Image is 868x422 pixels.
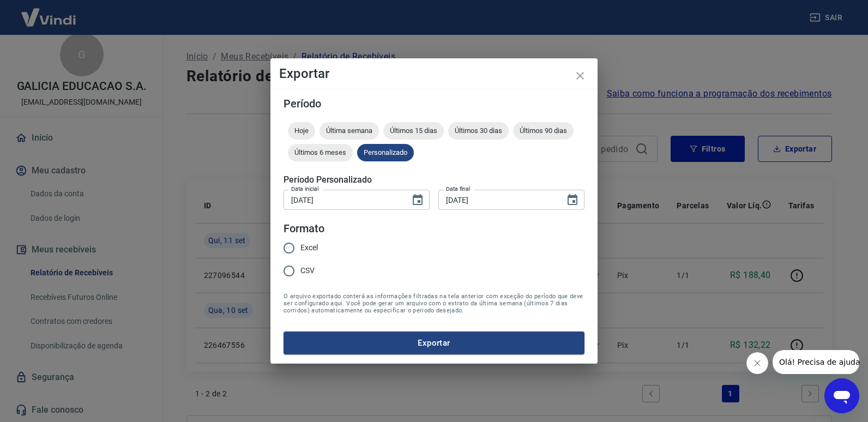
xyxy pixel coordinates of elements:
[300,265,315,276] span: CSV
[448,122,509,140] div: Últimos 30 dias
[284,98,584,109] h5: Período
[284,221,324,237] legend: Formato
[383,126,444,135] span: Últimos 15 dias
[320,122,379,140] div: Última semana
[562,189,583,211] button: Choose date, selected date is 16 de set de 2025
[446,185,471,193] label: Data final
[288,148,353,156] span: Últimos 6 meses
[284,190,402,210] input: DD/MM/YYYY
[288,122,315,140] div: Hoje
[320,126,379,135] span: Última semana
[279,67,589,80] h4: Exportar
[567,63,593,89] button: close
[357,144,414,161] div: Personalizado
[448,126,509,135] span: Últimos 30 dias
[407,189,429,211] button: Choose date, selected date is 9 de set de 2025
[746,352,768,374] iframe: Fechar mensagem
[7,8,92,16] span: Olá! Precisa de ajuda?
[288,144,353,161] div: Últimos 6 meses
[300,242,318,254] span: Excel
[288,126,315,135] span: Hoje
[284,293,584,314] span: O arquivo exportado conterá as informações filtradas na tela anterior com exceção do período que ...
[291,185,319,193] label: Data inicial
[284,174,584,185] h5: Período Personalizado
[824,378,859,413] iframe: Botão para abrir a janela de mensagens
[513,122,574,140] div: Últimos 90 dias
[513,126,574,135] span: Últimos 90 dias
[357,148,414,156] span: Personalizado
[773,350,859,374] iframe: Mensagem da empresa
[284,331,584,354] button: Exportar
[383,122,444,140] div: Últimos 15 dias
[438,190,557,210] input: DD/MM/YYYY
